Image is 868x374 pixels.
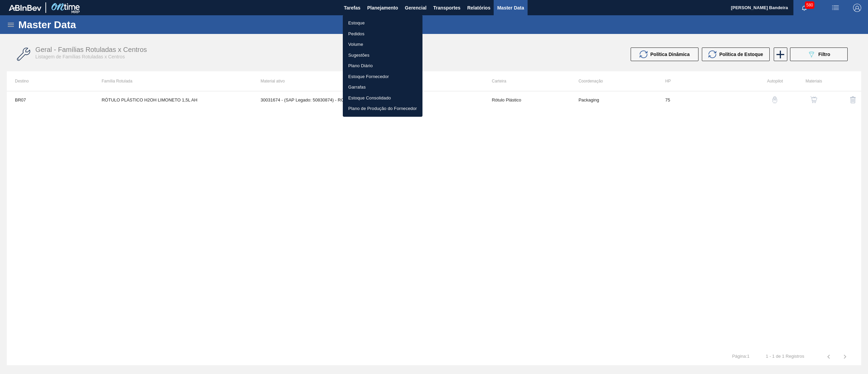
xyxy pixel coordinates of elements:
a: Estoque Consolidado [343,93,422,104]
a: Pedidos [343,29,422,39]
a: Sugestões [343,50,422,61]
a: Estoque Fornecedor [343,71,422,82]
a: Estoque [343,18,422,29]
a: Plano Diário [343,60,422,71]
a: Plano de Produção do Fornecedor [343,103,422,114]
a: Volume [343,39,422,50]
a: Garrafas [343,82,422,93]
